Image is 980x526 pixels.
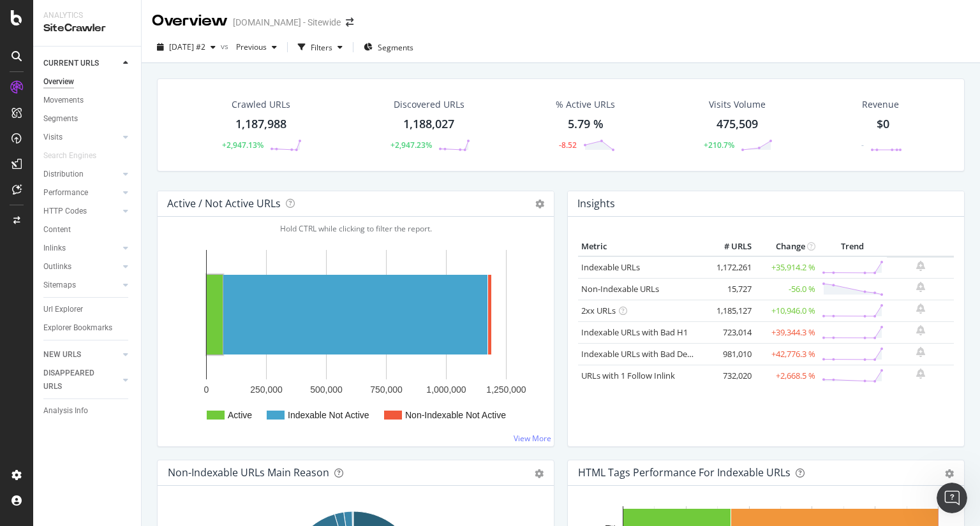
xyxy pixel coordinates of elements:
div: bell-plus [916,369,925,379]
div: A chart. [168,237,544,436]
h4: Insights [577,195,615,212]
span: Revenue [862,98,899,111]
th: Trend [819,237,887,256]
a: Sitemaps [43,279,119,292]
div: Outlinks [43,260,71,274]
div: 1,187,988 [235,116,286,133]
text: Active [228,410,252,420]
text: 1,250,000 [486,384,526,395]
a: Performance [43,186,119,200]
text: 250,000 [250,384,283,395]
a: URLs with 1 Follow Inlink [581,370,675,381]
a: Distribution [43,168,119,181]
div: bell-plus [916,303,925,314]
div: Inlinks [43,242,66,255]
div: gear [945,469,954,478]
a: Analysis Info [43,404,132,418]
div: Url Explorer [43,303,83,316]
span: Hold CTRL while clicking to filter the report. [280,223,432,234]
div: 1,188,027 [403,116,454,133]
td: 981,010 [704,343,755,365]
a: Url Explorer [43,303,132,316]
td: 15,727 [704,278,755,300]
a: Indexable URLs with Bad H1 [581,326,688,338]
a: DISAPPEARED URLS [43,367,119,393]
td: 732,020 [704,365,755,386]
td: +2,668.5 % [755,365,819,386]
a: Overview [43,75,132,89]
div: [DOMAIN_NAME] - Sitewide [233,16,341,29]
td: +35,914.2 % [755,256,819,279]
a: CURRENT URLS [43,57,119,70]
th: # URLS [704,237,755,256]
a: Indexable URLs [581,261,640,273]
td: +10,946.0 % [755,300,819,321]
div: 475,509 [716,116,758,133]
div: bell-plus [916,325,925,335]
div: Performance [43,186,88,200]
iframe: Intercom live chat [937,483,967,513]
text: Indexable Not Active [288,410,369,420]
div: Filters [311,42,332,53]
a: Indexable URLs with Bad Description [581,348,720,360]
th: Metric [578,237,704,256]
div: % Active URLs [556,98,615,111]
a: NEW URLS [43,348,119,362]
div: Explorer Bookmarks [43,321,112,335]
td: 723,014 [704,321,755,343]
div: Visits Volume [709,98,766,111]
div: bell-plus [916,261,925,271]
a: Non-Indexable URLs [581,283,659,295]
a: Inlinks [43,242,119,255]
a: Visits [43,131,119,144]
a: Segments [43,112,132,126]
div: Non-Indexable URLs Main Reason [168,466,329,479]
div: Analysis Info [43,404,88,418]
div: Distribution [43,168,84,181]
div: +2,947.23% [390,140,432,150]
div: -8.52 [559,140,577,150]
div: Overview [152,10,228,32]
text: 1,000,000 [426,384,466,395]
div: HTTP Codes [43,205,87,218]
a: 2xx URLs [581,305,616,316]
div: Crawled URLs [232,98,290,111]
text: Non-Indexable Not Active [405,410,506,420]
a: HTTP Codes [43,205,119,218]
text: 0 [204,384,209,395]
span: Previous [231,41,267,52]
div: bell-plus [916,347,925,357]
button: Segments [359,37,419,57]
th: Change [755,237,819,256]
div: Movements [43,94,84,107]
div: Overview [43,75,74,89]
text: 500,000 [310,384,343,395]
div: DISAPPEARED URLS [43,367,108,393]
div: Analytics [43,10,131,21]
td: 1,185,127 [704,300,755,321]
span: vs [221,41,231,52]
div: +210.7% [704,140,734,150]
td: -56.0 % [755,278,819,300]
span: 2025 Aug. 21st #2 [169,41,205,52]
div: +2,947.13% [222,140,264,150]
td: 1,172,261 [704,256,755,279]
div: Search Engines [43,149,96,163]
td: +42,776.3 % [755,343,819,365]
a: Movements [43,94,132,107]
div: Visits [43,131,63,144]
button: Previous [231,37,282,57]
span: Segments [378,42,413,53]
div: Sitemaps [43,279,76,292]
a: Outlinks [43,260,119,274]
a: Content [43,223,132,237]
div: Discovered URLs [394,98,464,111]
a: Explorer Bookmarks [43,321,132,335]
div: Segments [43,112,78,126]
span: $0 [877,116,889,131]
div: gear [535,469,544,478]
div: CURRENT URLS [43,57,99,70]
h4: Active / Not Active URLs [167,195,281,212]
i: Options [535,200,544,208]
div: 5.79 % [568,116,604,133]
